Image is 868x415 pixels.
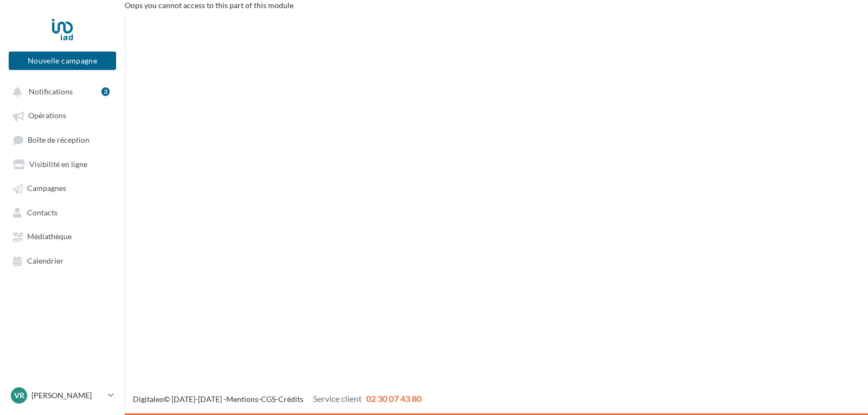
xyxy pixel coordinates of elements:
a: Campagnes [7,178,118,197]
span: Vr [14,390,24,401]
a: Crédits [278,394,303,404]
span: Calendrier [27,256,63,265]
span: Contacts [27,208,58,217]
a: Boîte de réception [7,130,118,150]
div: 3 [101,87,110,96]
span: Opérations [28,111,66,120]
span: Oops you cannot access to this part of this module [125,1,293,10]
a: Calendrier [7,251,118,270]
a: Mentions [226,394,258,404]
a: Digitaleo [133,394,164,404]
p: [PERSON_NAME] [31,390,104,401]
button: Notifications 3 [7,81,114,101]
span: Notifications [29,87,73,96]
a: Médiathèque [7,226,118,246]
a: CGS [261,394,276,404]
a: Vr [PERSON_NAME] [9,385,116,406]
span: Service client [313,393,362,404]
span: Boîte de réception [28,135,90,144]
span: Médiathèque [27,232,72,241]
a: Contacts [7,202,118,222]
span: © [DATE]-[DATE] - - - [133,394,422,404]
span: 02 30 07 43 80 [366,393,422,404]
button: Nouvelle campagne [9,52,116,70]
a: Visibilité en ligne [7,154,118,174]
a: Opérations [7,105,118,125]
span: Visibilité en ligne [29,159,87,169]
span: Campagnes [27,184,66,193]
